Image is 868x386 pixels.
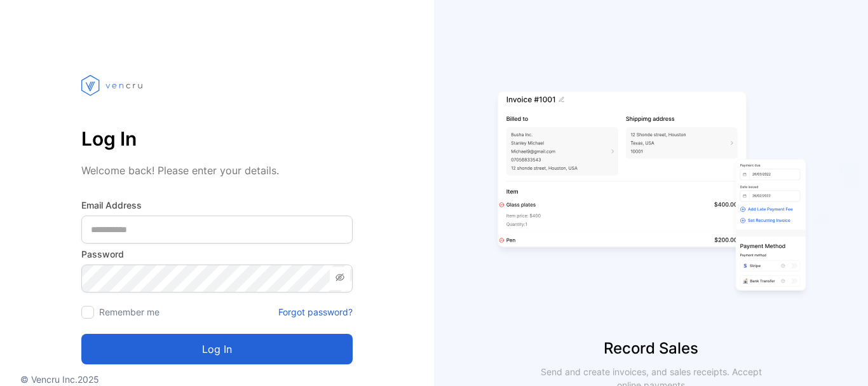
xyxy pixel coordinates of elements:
a: Forgot password? [278,305,353,319]
img: slider image [492,51,810,337]
label: Email Address [81,198,353,212]
p: Welcome back! Please enter your details. [81,163,353,178]
label: Password [81,247,353,261]
p: Log In [81,123,353,154]
label: Remember me [99,307,159,317]
p: Record Sales [434,337,868,360]
button: Log in [81,334,353,364]
img: vencru logo [81,51,145,120]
